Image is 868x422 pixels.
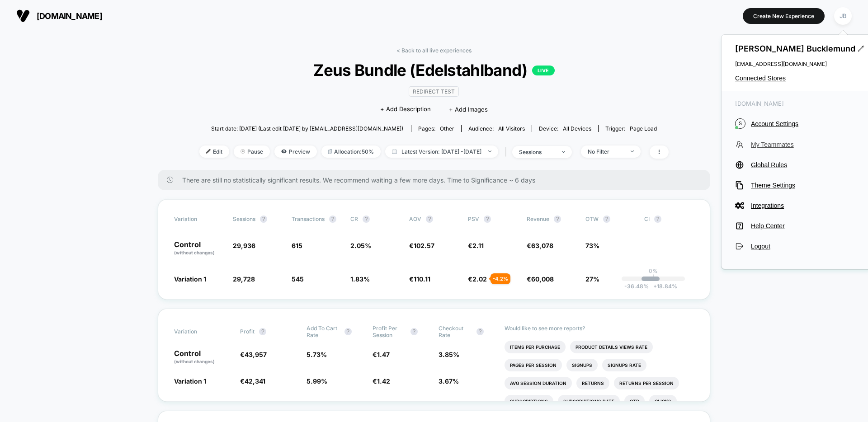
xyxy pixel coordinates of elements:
[468,216,479,222] span: PSV
[472,275,487,283] span: 2.02
[605,125,657,132] div: Trigger:
[735,61,858,67] span: [EMAIL_ADDRESS][DOMAIN_NAME]
[614,377,679,389] li: Returns Per Session
[585,275,599,283] span: 27%
[831,7,854,25] button: JB
[259,328,266,335] button: ?
[585,216,635,223] span: OTW
[532,125,598,132] span: Device:
[373,377,390,385] span: €
[751,141,858,148] span: My Teammates
[624,283,649,290] span: -36.48 %
[245,377,265,385] span: 42,341
[505,359,562,371] li: Pages Per Session
[373,325,406,338] span: Profit Per Session
[385,145,498,158] span: Latest Version: [DATE] - [DATE]
[743,8,825,24] button: Create New Experience
[602,359,646,371] li: Signups Rate
[373,351,390,358] span: €
[449,106,488,113] span: + Add Images
[735,118,858,129] button: SAccount Settings
[234,145,270,158] span: Pause
[174,250,215,255] span: (without changes)
[631,150,634,152] img: end
[307,325,340,338] span: Add To Cart Rate
[558,395,620,408] li: Subscriptions Rate
[363,216,370,223] button: ?
[377,351,390,358] span: 1.47
[484,216,491,223] button: ?
[174,275,206,283] span: Variation 1
[834,7,852,25] div: JB
[292,275,304,283] span: 545
[735,181,858,190] button: Theme Settings
[562,151,565,153] img: end
[644,243,694,256] span: ---
[241,149,245,154] img: end
[735,75,858,82] button: Connected Stores
[603,216,610,223] button: ?
[649,267,658,274] p: 0%
[468,275,487,283] span: €
[505,395,553,408] li: Subscriptions
[380,105,431,114] span: + Add Description
[321,145,381,158] span: Allocation: 50%
[414,275,430,283] span: 110.11
[329,216,336,223] button: ?
[14,9,105,23] button: [DOMAIN_NAME]
[174,377,206,385] span: Variation 1
[735,160,858,169] button: Global Rules
[585,242,599,249] span: 73%
[240,328,255,335] span: Profit
[260,216,267,223] button: ?
[751,202,858,209] span: Integrations
[527,242,553,249] span: €
[527,275,554,283] span: €
[350,275,370,283] span: 1.83 %
[350,242,371,249] span: 2.05 %
[206,149,211,154] img: edit
[531,275,554,283] span: 60,008
[174,216,224,223] span: Variation
[440,125,454,132] span: other
[174,359,215,364] span: (without changes)
[554,216,561,223] button: ?
[414,242,434,249] span: 102.57
[240,351,267,358] span: €
[751,222,858,230] span: Help Center
[439,351,459,358] span: 3.85 %
[735,100,858,107] span: [DOMAIN_NAME]
[652,274,654,281] p: |
[532,66,555,75] p: LIVE
[233,242,255,249] span: 29,936
[653,283,657,290] span: +
[531,242,553,249] span: 63,078
[410,328,418,335] button: ?
[16,9,30,23] img: Visually logo
[233,216,255,222] span: Sessions
[649,283,677,290] span: 18.84 %
[328,149,332,154] img: rebalance
[566,359,598,371] li: Signups
[576,377,609,389] li: Returns
[37,11,102,21] span: [DOMAIN_NAME]
[233,275,255,283] span: 29,728
[735,201,858,210] button: Integrations
[292,216,325,222] span: Transactions
[751,243,858,250] span: Logout
[344,328,352,335] button: ?
[519,149,555,155] div: sessions
[488,150,491,152] img: end
[505,325,694,332] p: Would like to see more reports?
[751,182,858,189] span: Theme Settings
[439,377,459,385] span: 3.67 %
[491,273,510,284] div: - 4.2 %
[418,125,454,132] div: Pages:
[396,47,472,54] a: < Back to all live experiences
[735,221,858,230] button: Help Center
[588,148,624,155] div: No Filter
[563,125,591,132] span: all devices
[735,44,858,53] span: [PERSON_NAME] Bucklemund
[182,176,692,184] span: There are still no statistically significant results. We recommend waiting a few more days . Time...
